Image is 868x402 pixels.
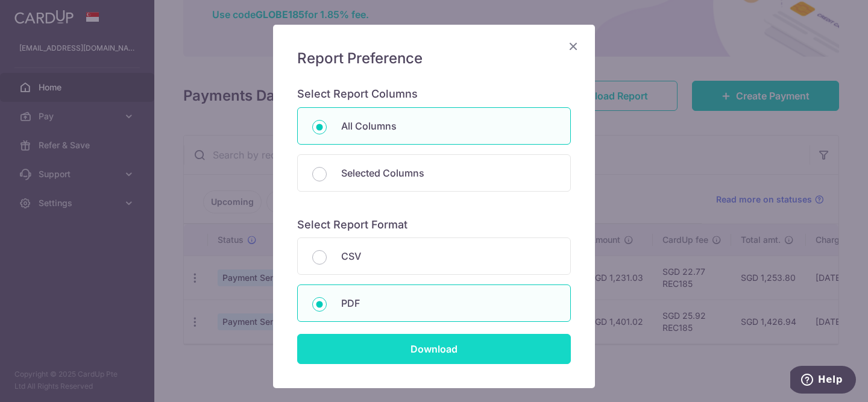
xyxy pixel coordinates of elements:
iframe: Opens a widget where you can find more information [790,366,856,396]
h5: Report Preference [297,49,571,68]
p: All Columns [341,119,556,133]
p: CSV [341,249,556,263]
p: PDF [341,296,556,310]
p: Selected Columns [341,166,556,180]
button: Close [566,39,580,54]
h6: Select Report Columns [297,87,571,101]
h6: Select Report Format [297,218,571,232]
input: Download [297,334,571,364]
